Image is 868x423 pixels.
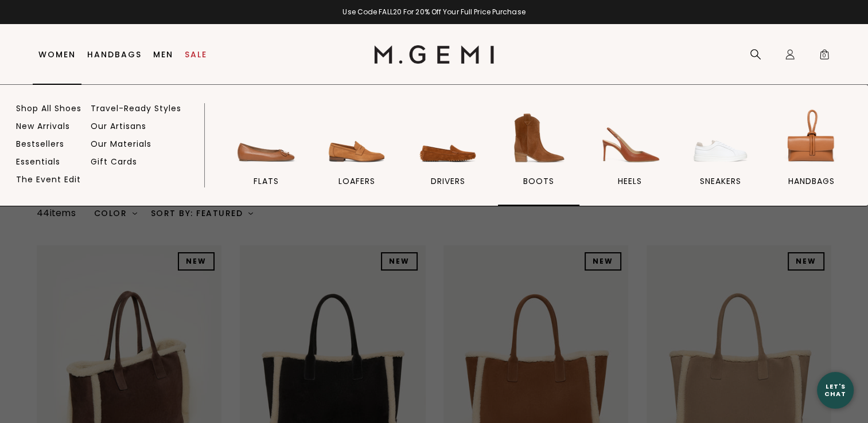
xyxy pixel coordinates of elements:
a: Gift Cards [91,156,137,167]
a: Our Materials [91,139,151,149]
img: loafers [325,106,389,170]
a: Shop All Shoes [16,103,81,113]
a: Travel-Ready Styles [91,103,181,113]
div: Let's Chat [817,383,854,397]
a: Women [38,50,76,59]
span: sneakers [700,176,741,186]
a: Essentials [16,156,60,167]
a: loafers [316,106,398,206]
img: sneakers [688,106,753,170]
img: flats [234,106,298,170]
a: heels [589,106,670,206]
img: heels [597,106,661,170]
a: Men [153,50,173,59]
a: Our Artisans [91,121,146,131]
a: sneakers [680,106,761,206]
span: heels [617,176,641,186]
span: 0 [819,51,830,62]
span: loafers [338,176,375,186]
img: M.Gemi [374,45,494,64]
a: flats [225,106,307,206]
img: BOOTS [507,106,571,170]
a: Sale [185,50,207,59]
img: handbags [779,106,843,170]
a: New Arrivals [16,121,70,131]
span: drivers [431,176,465,186]
span: handbags [788,176,835,186]
a: BOOTS [498,106,579,206]
a: Bestsellers [16,139,64,149]
a: The Event Edit [16,174,81,185]
span: flats [254,176,279,186]
a: handbags [770,106,852,206]
span: BOOTS [523,176,554,186]
a: Handbags [87,50,142,59]
img: drivers [416,106,480,170]
a: drivers [407,106,488,206]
